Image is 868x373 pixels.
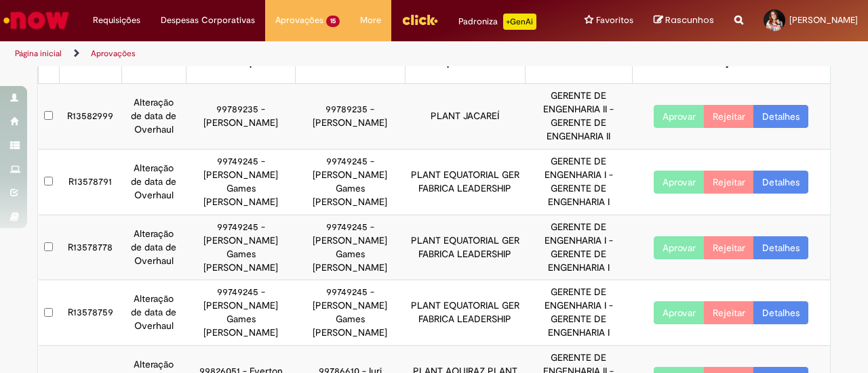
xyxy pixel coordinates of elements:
[186,215,295,280] td: 99749245 - [PERSON_NAME] Games [PERSON_NAME]
[121,215,186,280] td: Alteração de data de Overhaul
[405,83,526,149] td: PLANT JACAREÍ
[401,9,438,30] img: click_logo_yellow_360x200.png
[654,301,705,324] button: Aprovar
[665,14,714,26] span: Rascunhos
[654,171,705,194] button: Aprovar
[186,280,295,346] td: 99749245 - [PERSON_NAME] Games [PERSON_NAME]
[1,7,71,34] img: ServiceNow
[59,149,121,215] td: R13578791
[296,280,405,346] td: 99749245 - [PERSON_NAME] Games [PERSON_NAME]
[526,83,633,149] td: GERENTE DE ENGENHARIA II - GERENTE DE ENGENHARIA II
[753,171,808,194] a: Detalhes
[405,215,526,280] td: PLANT EQUATORIAL GER FABRICA LEADERSHIP
[753,301,808,324] a: Detalhes
[275,14,323,27] span: Aprovações
[704,301,754,324] button: Rejeitar
[526,215,633,280] td: GERENTE DE ENGENHARIA I - GERENTE DE ENGENHARIA I
[93,14,140,27] span: Requisições
[596,14,633,27] span: Favoritos
[296,215,405,280] td: 99749245 - [PERSON_NAME] Games [PERSON_NAME]
[789,14,858,26] span: [PERSON_NAME]
[405,149,526,215] td: PLANT EQUATORIAL GER FABRICA LEADERSHIP
[753,105,808,128] a: Detalhes
[186,83,295,149] td: 99789235 - [PERSON_NAME]
[654,105,705,128] button: Aprovar
[91,48,136,59] a: Aprovações
[121,149,186,215] td: Alteração de data de Overhaul
[503,14,536,30] p: +GenAi
[704,105,754,128] button: Rejeitar
[405,280,526,346] td: PLANT EQUATORIAL GER FABRICA LEADERSHIP
[15,48,62,59] a: Página inicial
[59,280,121,346] td: R13578759
[296,83,405,149] td: 99789235 - [PERSON_NAME]
[704,236,754,259] button: Rejeitar
[59,83,121,149] td: R13582999
[186,149,295,215] td: 99749245 - [PERSON_NAME] Games [PERSON_NAME]
[59,215,121,280] td: R13578778
[161,14,255,27] span: Despesas Corporativas
[526,280,633,346] td: GERENTE DE ENGENHARIA I - GERENTE DE ENGENHARIA I
[296,149,405,215] td: 99749245 - [PERSON_NAME] Games [PERSON_NAME]
[326,16,340,27] span: 15
[458,14,536,30] div: Padroniza
[654,236,705,259] button: Aprovar
[753,236,808,259] a: Detalhes
[10,41,568,66] ul: Trilhas de página
[704,171,754,194] button: Rejeitar
[121,280,186,346] td: Alteração de data de Overhaul
[526,149,633,215] td: GERENTE DE ENGENHARIA I - GERENTE DE ENGENHARIA I
[654,14,714,27] a: Rascunhos
[121,83,186,149] td: Alteração de data de Overhaul
[360,14,381,27] span: More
